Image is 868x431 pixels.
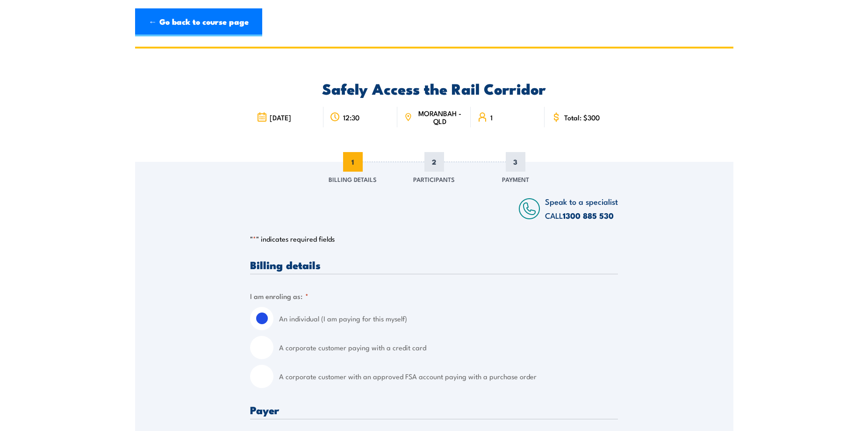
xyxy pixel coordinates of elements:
span: Total: $300 [564,113,600,121]
label: A corporate customer paying with a credit card [279,336,618,359]
span: 1 [490,113,493,121]
h3: Payer [250,404,618,415]
span: [DATE] [270,113,291,121]
h2: Safely Access the Rail Corridor [250,82,618,95]
span: 3 [506,152,525,172]
p: " " indicates required fields [250,234,618,243]
span: MORANBAH - QLD [415,109,464,125]
a: 1300 885 530 [563,209,614,222]
span: 12:30 [343,113,359,121]
span: Participants [413,174,455,184]
label: A corporate customer with an approved FSA account paying with a purchase order [279,365,618,388]
span: 2 [424,152,444,172]
label: An individual (I am paying for this myself) [279,307,618,330]
span: Payment [502,174,529,184]
h3: Billing details [250,259,618,270]
span: 1 [343,152,363,172]
span: Billing Details [329,174,377,184]
a: ← Go back to course page [135,8,262,36]
legend: I am enroling as: [250,291,308,301]
span: Speak to a specialist CALL [545,195,618,221]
